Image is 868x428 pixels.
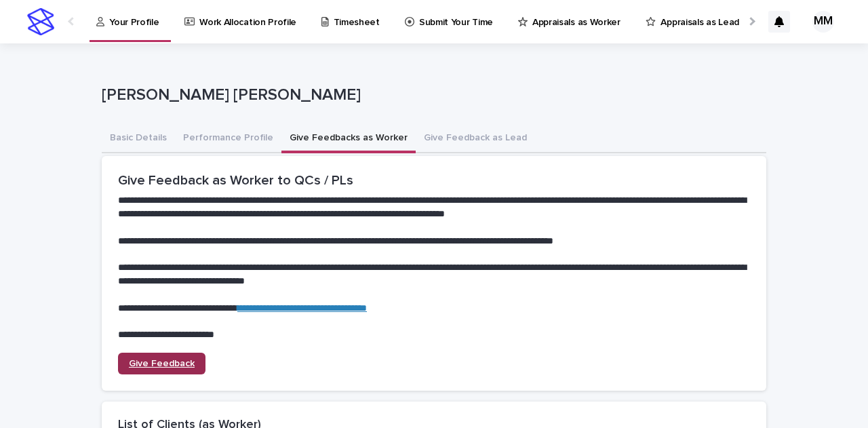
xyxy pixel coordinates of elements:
img: stacker-logo-s-only.png [27,8,54,35]
a: Give Feedback [118,353,205,374]
button: Basic Details [102,125,175,153]
h2: Give Feedback as Worker to QCs / PLs [118,172,750,189]
button: Performance Profile [175,125,281,153]
button: Give Feedbacks as Worker [281,125,416,153]
div: MM [812,11,834,33]
span: Give Feedback [129,359,195,368]
button: Give Feedback as Lead [416,125,535,153]
p: [PERSON_NAME] [PERSON_NAME] [102,85,761,105]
